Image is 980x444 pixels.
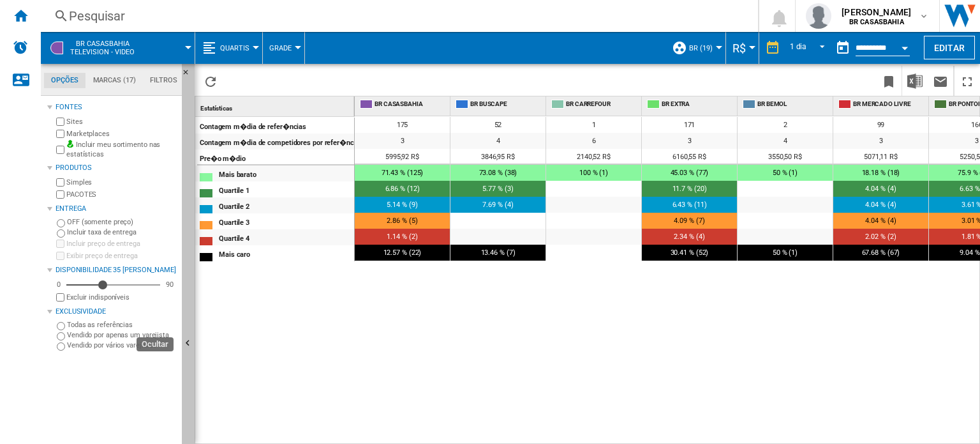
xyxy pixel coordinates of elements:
div: Fontes [56,102,177,112]
div: Quartile 3 [219,215,353,228]
span: 6160,55 R$ [672,153,706,161]
div: BR EXTRA [644,96,737,112]
button: Envie esse relatório por email [928,66,953,96]
span: BR CASASBAHIA [375,100,447,109]
div: Exclusividade [56,307,177,317]
input: Todas as referências [57,322,65,330]
md-tab-item: Marcas (17) [85,73,143,88]
div: Quartis [202,32,256,64]
input: Incluir preço de entrega [56,240,64,248]
span: 4 [496,137,500,145]
span: 73.08 % (38) [479,169,517,177]
div: Entrega [56,204,177,214]
span: 3846,95 R$ [481,153,515,161]
span: BR CASASBAHIA:Television - video [70,40,135,56]
label: Vendido por apenas um varejista [67,330,177,340]
span: 67.68 % (67) [862,249,900,257]
span: BR (19) [689,44,713,52]
md-tab-item: Opções [44,73,85,88]
div: Mais barato [219,167,353,180]
input: PACOTES [56,190,64,199]
div: BR CARREFOUR [549,96,641,112]
span: 1.14 % (2) [387,233,417,241]
span: Quartis [220,44,249,52]
div: Quartile 2 [219,199,353,212]
span: 1 [592,121,596,129]
div: R$ [732,32,752,64]
b: BR CASASBAHIA [849,18,904,26]
button: Quartis [220,32,256,64]
span: 5.77 % (3) [482,185,513,193]
div: BR (19) [672,32,719,64]
div: Mais caro [219,247,353,260]
label: Todas as referências [67,320,177,330]
span: 100 % (1) [579,169,608,177]
span: 4.04 % (4) [865,217,896,225]
span: 171 [684,121,695,129]
span: 4.04 % (4) [865,185,896,193]
span: 5.14 % (9) [387,201,417,209]
span: 12.57 % (22) [383,249,422,257]
div: BR MERCADO LIVRE [836,96,928,112]
img: excel-24x24.png [907,73,923,89]
md-tab-item: Filtros [143,73,184,88]
button: Editar [924,36,975,59]
span: 2.86 % (5) [387,217,417,225]
button: Maximizar [954,66,980,96]
img: alerts-logo.svg [13,40,28,55]
div: BR BEMOL [740,96,833,112]
div: Disponibilidade 35 [PERSON_NAME] [56,265,177,275]
span: 2.34 % (4) [674,233,704,241]
span: 3550,50 R$ [768,153,802,161]
div: BR CASASBAHIA [357,96,450,112]
span: 2 [783,121,787,129]
md-select: REPORTS.WIZARD.STEPS.REPORT.STEPS.REPORT_OPTIONS.PERIOD: 1 dia [787,38,830,59]
label: OFF (somente preço) [67,217,177,227]
label: Excluir indisponíveis [66,293,177,302]
input: Vendido por apenas um varejista [57,332,65,341]
img: mysite-bg-18x18.png [66,140,74,148]
input: OFF (somente preço) [57,219,65,227]
div: Pre�o m�dio [200,151,353,163]
label: Incluir meu sortimento nas estatísticas [66,140,177,160]
input: Marketplaces [56,130,64,138]
label: Incluir taxa de entrega [67,227,177,237]
label: Simples [66,178,177,187]
span: BR CARREFOUR [566,100,639,109]
div: Contagem m�dia de refer�ncias [200,119,353,132]
span: BR BUSCAPE [470,100,543,109]
span: 30.41 % (52) [671,249,709,257]
label: Vendido por vários varejistas [67,341,177,350]
label: Marketplaces [66,129,177,139]
div: Grade [269,32,298,64]
span: 6 [592,137,596,145]
input: Exibir preço de entrega [56,293,64,302]
span: 6.43 % (11) [672,201,707,209]
input: Simples [56,178,64,187]
span: 175 [397,121,408,129]
img: profile.jpg [806,3,831,29]
span: 3 [879,137,883,145]
span: 52 [494,121,502,129]
span: 6.86 % (12) [385,185,420,193]
div: Sort None [198,96,354,116]
span: BR BEMOL [757,100,830,109]
div: Quartile 4 [219,231,353,244]
div: 1 dia [790,42,807,51]
span: 5995,92 R$ [385,153,419,161]
div: Produtos [56,163,177,173]
span: 3 [688,137,692,145]
span: 2.02 % (2) [865,233,896,241]
button: BR (19) [689,32,719,64]
button: md-calendar [830,35,856,61]
div: 90 [163,280,177,289]
button: Marque esse relatório [876,66,902,96]
span: 3 [401,137,405,145]
div: Estatísticas Sort None [198,96,354,116]
input: Incluir taxa de entrega [57,229,65,238]
label: PACOTES [66,190,177,199]
span: BR EXTRA [662,100,734,109]
button: Recarregar [198,66,223,96]
span: BR MERCADO LIVRE [853,100,926,109]
div: BR CASASBAHIATelevision - video [47,32,188,64]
